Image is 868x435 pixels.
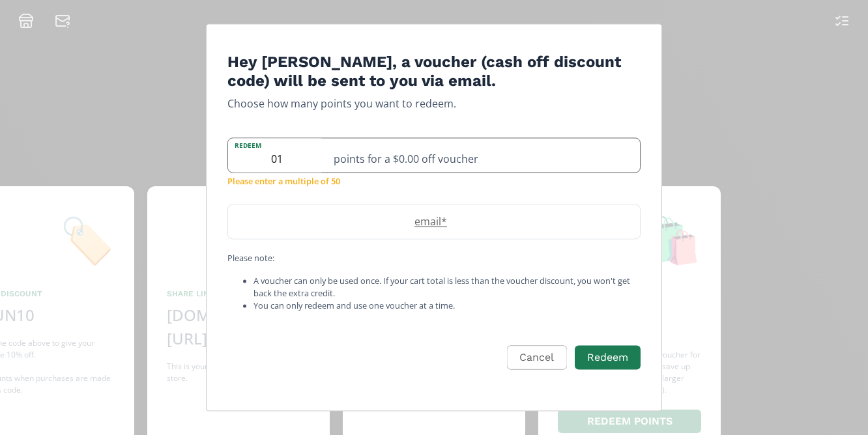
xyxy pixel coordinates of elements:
button: Cancel [507,346,566,370]
li: You can only redeem and use one voucher at a time. [253,300,641,313]
label: email * [228,214,627,229]
label: Redeem [228,138,326,150]
li: A voucher can only be used once. If your cart total is less than the voucher discount, you won't ... [253,275,641,300]
small: Please enter a multiple of 50 [227,170,340,192]
p: Please note: [227,252,641,264]
h4: Hey [PERSON_NAME], a voucher (cash off discount code) will be sent to you via email. [227,53,641,91]
div: points for a $0.00 off voucher [326,138,640,172]
p: Choose how many points you want to redeem. [227,96,641,111]
div: Edit Program [206,23,662,411]
button: Redeem [575,346,641,370]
